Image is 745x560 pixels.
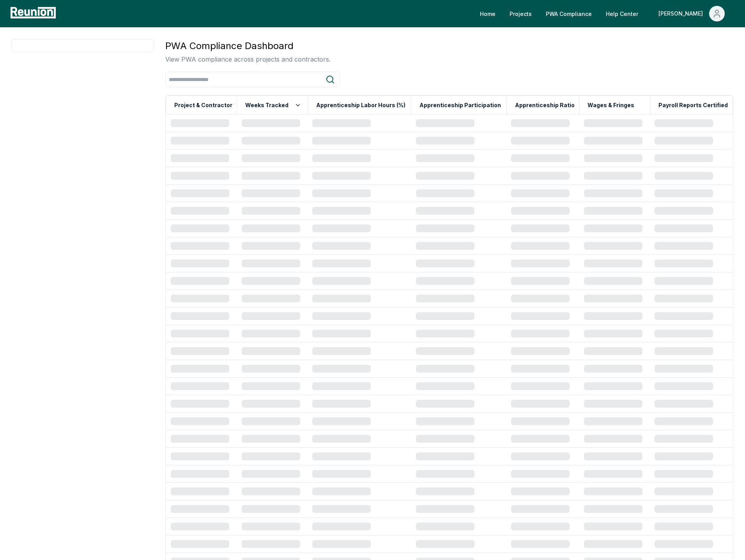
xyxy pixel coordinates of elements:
button: Project & Contractor [173,97,234,113]
button: Apprenticeship Labor Hours (%) [315,97,407,113]
a: Projects [503,6,538,21]
a: Home [474,6,502,21]
button: Payroll Reports Certified [657,97,729,113]
button: [PERSON_NAME] [652,6,731,21]
button: Apprenticeship Ratio [513,97,576,113]
a: Help Center [600,6,644,21]
nav: Main [474,6,737,21]
a: PWA Compliance [540,6,598,21]
h3: PWA Compliance Dashboard [165,39,331,53]
p: View PWA compliance across projects and contractors. [165,55,331,64]
button: Wages & Fringes [586,97,636,113]
button: Weeks Tracked [244,97,303,113]
div: [PERSON_NAME] [658,6,706,21]
button: Apprenticeship Participation [418,97,503,113]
